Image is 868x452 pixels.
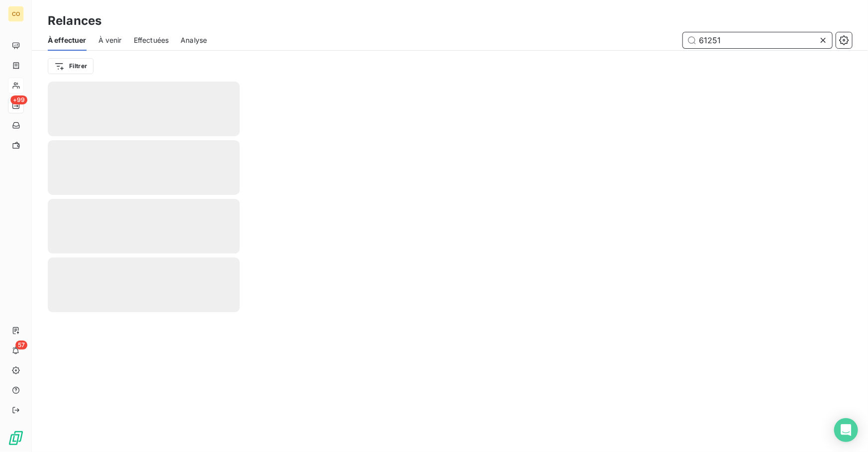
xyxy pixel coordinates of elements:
[48,12,101,30] h3: Relances
[181,35,207,45] span: Analyse
[15,341,27,350] span: 57
[10,95,27,104] span: +99
[8,6,24,22] div: CO
[48,58,94,74] button: Filtrer
[834,418,858,442] div: Open Intercom Messenger
[8,430,24,446] img: Logo LeanPay
[98,35,122,45] span: À venir
[683,32,832,48] input: Rechercher
[134,35,169,45] span: Effectuées
[48,35,87,45] span: À effectuer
